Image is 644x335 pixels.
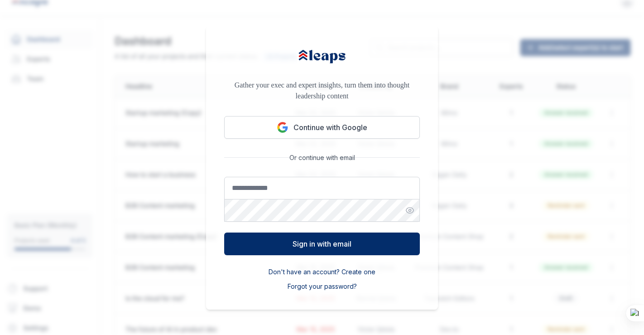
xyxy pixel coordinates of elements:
p: Gather your exec and expert insights, turn them into thought leadership content [224,80,420,102]
button: Sign in with email [224,233,420,255]
button: Don't have an account? Create one [269,267,375,277]
button: Continue with Google [224,116,420,139]
button: Forgot your password? [288,282,357,291]
span: Or continue with email [286,153,359,162]
img: Google logo [277,122,288,133]
img: Leaps [297,44,347,69]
